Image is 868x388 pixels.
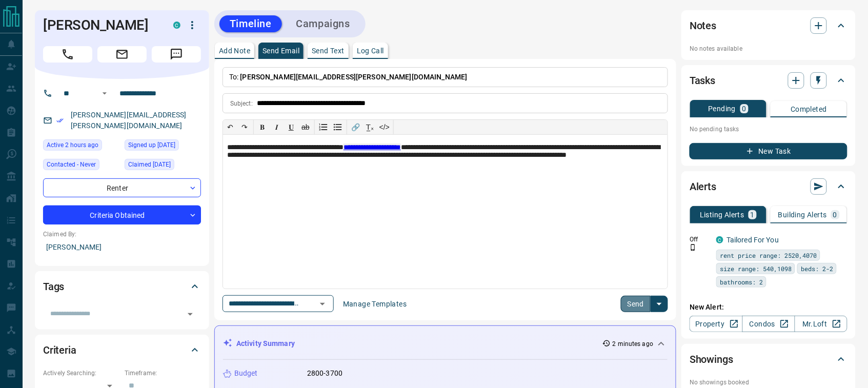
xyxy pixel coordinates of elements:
[778,211,827,218] p: Building Alerts
[742,316,795,332] a: Condos
[298,120,313,134] button: ab
[240,73,468,81] span: [PERSON_NAME][EMAIL_ADDRESS][PERSON_NAME][DOMAIN_NAME]
[223,120,237,134] button: ↶
[363,120,377,134] button: T̲ₓ
[801,263,833,274] span: beds: 2-2
[128,140,175,150] span: Signed up [DATE]
[56,117,64,124] svg: Email Verified
[43,369,119,378] p: Actively Searching:
[183,307,197,321] button: Open
[43,274,201,299] div: Tags
[720,263,792,274] span: size range: 540,1098
[690,44,847,53] p: No notes available
[720,250,817,260] span: rent price range: 2520,4070
[43,342,76,358] h2: Criteria
[219,47,250,54] p: Add Note
[47,140,98,150] span: Active 2 hours ago
[234,368,258,379] p: Budget
[43,206,201,224] div: Criteria Obtained
[690,347,847,372] div: Showings
[690,121,847,137] p: No pending tasks
[742,105,746,112] p: 0
[43,278,64,295] h2: Tags
[237,120,252,134] button: ↷
[43,230,201,239] p: Claimed By:
[223,67,668,87] p: To:
[690,235,710,244] p: Off
[377,120,392,134] button: </>
[173,22,180,29] div: condos.ca
[301,123,310,131] s: ab
[125,139,201,154] div: Wed Sep 08 2021
[337,296,413,312] button: Manage Templates
[98,87,111,99] button: Open
[307,368,342,379] p: 2800-3700
[726,236,779,244] a: Tailored For You
[690,378,847,387] p: No showings booked
[71,111,187,130] a: [PERSON_NAME][EMAIL_ADDRESS][PERSON_NAME][DOMAIN_NAME]
[125,159,201,173] div: Wed Sep 08 2021
[312,47,345,54] p: Send Text
[43,239,201,256] p: [PERSON_NAME]
[621,296,651,312] button: Send
[152,46,201,63] span: Message
[690,72,715,89] h2: Tasks
[263,47,299,54] p: Send Email
[43,46,92,63] span: Call
[230,99,253,108] p: Subject:
[720,277,763,287] span: bathrooms: 2
[236,338,295,349] p: Activity Summary
[690,174,847,199] div: Alerts
[349,120,363,134] button: 🔗
[315,297,330,311] button: Open
[716,236,723,243] div: condos.ca
[795,316,847,332] a: Mr.Loft
[43,139,119,154] div: Thu Aug 14 2025
[357,47,384,54] p: Log Call
[316,120,331,134] button: Numbered list
[621,296,669,312] div: split button
[833,211,837,218] p: 0
[690,316,742,332] a: Property
[700,211,744,218] p: Listing Alerts
[751,211,755,218] p: 1
[690,351,733,367] h2: Showings
[219,15,282,32] button: Timeline
[97,46,147,63] span: Email
[286,15,360,32] button: Campaigns
[128,159,171,170] span: Claimed [DATE]
[125,369,201,378] p: Timeframe:
[284,120,298,134] button: 𝐔
[43,338,201,362] div: Criteria
[613,339,653,349] p: 2 minutes ago
[331,120,345,134] button: Bullet list
[690,302,847,313] p: New Alert:
[255,120,270,134] button: 𝐁
[223,334,668,353] div: Activity Summary2 minutes ago
[690,143,847,159] button: New Task
[690,13,847,38] div: Notes
[690,244,697,251] svg: Push Notification Only
[690,17,716,34] h2: Notes
[690,68,847,93] div: Tasks
[270,120,284,134] button: 𝑰
[690,178,716,195] h2: Alerts
[289,123,294,131] span: 𝐔
[43,17,158,33] h1: [PERSON_NAME]
[47,159,96,170] span: Contacted - Never
[43,178,201,197] div: Renter
[709,105,736,112] p: Pending
[791,106,827,113] p: Completed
